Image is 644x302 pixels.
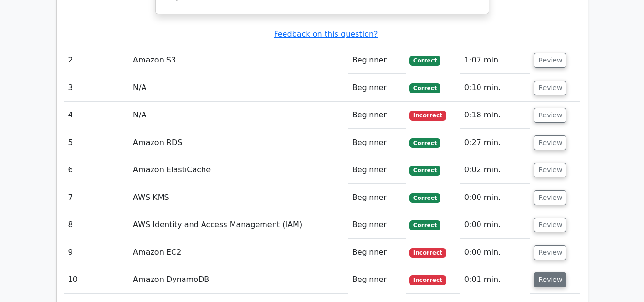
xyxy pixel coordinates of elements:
td: Beginner [348,47,406,74]
td: 0:27 min. [460,129,531,156]
span: Correct [409,220,440,230]
td: AWS Identity and Access Management (IAM) [129,211,348,239]
button: Review [534,163,566,177]
td: 0:02 min. [460,156,531,184]
td: Beginner [348,266,406,293]
td: 9 [64,239,130,266]
td: Beginner [348,239,406,266]
button: Review [534,81,566,95]
td: Beginner [348,184,406,211]
td: 2 [64,47,130,74]
button: Review [534,218,566,232]
td: 1:07 min. [460,47,531,74]
td: 0:00 min. [460,184,531,211]
td: 3 [64,74,130,102]
button: Review [534,108,566,123]
td: Beginner [348,74,406,102]
button: Review [534,245,566,260]
button: Review [534,53,566,68]
td: 0:00 min. [460,239,531,266]
td: 8 [64,211,130,239]
span: Correct [409,83,440,93]
td: Amazon ElastiCache [129,156,348,184]
td: N/A [129,102,348,129]
span: Correct [409,166,440,175]
button: Review [534,272,566,287]
span: Correct [409,138,440,148]
td: Beginner [348,129,406,156]
span: Incorrect [409,248,446,258]
td: 6 [64,156,130,184]
td: Amazon EC2 [129,239,348,266]
td: Beginner [348,102,406,129]
td: AWS KMS [129,184,348,211]
td: Amazon S3 [129,47,348,74]
td: 0:18 min. [460,102,531,129]
a: Feedback on this question? [274,30,378,39]
td: 7 [64,184,130,211]
td: 5 [64,129,130,156]
td: 0:10 min. [460,74,531,102]
td: Beginner [348,156,406,184]
span: Correct [409,193,440,203]
td: 4 [64,102,130,129]
span: Incorrect [409,275,446,285]
td: 0:01 min. [460,266,531,293]
span: Incorrect [409,111,446,120]
button: Review [534,190,566,205]
td: N/A [129,74,348,102]
td: Amazon RDS [129,129,348,156]
td: 0:00 min. [460,211,531,239]
span: Correct [409,56,440,65]
td: Amazon DynamoDB [129,266,348,293]
button: Review [534,135,566,150]
td: Beginner [348,211,406,239]
td: 10 [64,266,130,293]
